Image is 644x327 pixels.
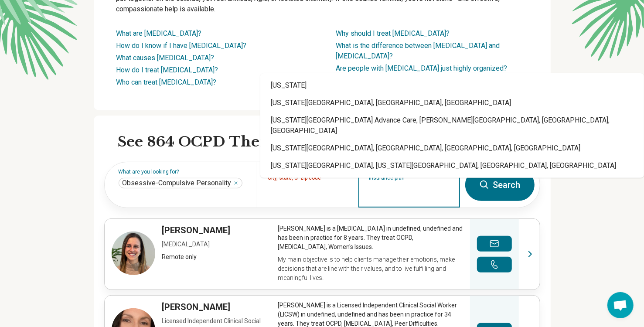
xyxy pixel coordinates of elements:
[336,64,508,72] a: Are people with [MEDICAL_DATA] just highly organized?
[336,29,450,37] a: Why should I treat [MEDICAL_DATA]?
[477,236,512,252] button: Send a message
[465,169,535,201] button: Search
[260,112,644,140] div: [US_STATE][GEOGRAPHIC_DATA] Advance Care, [PERSON_NAME][GEOGRAPHIC_DATA], [GEOGRAPHIC_DATA], [GEO...
[607,292,634,318] div: Open chat
[233,181,239,186] button: Obsessive-Compulsive Personality
[116,66,218,74] a: How do I treat [MEDICAL_DATA]?
[336,41,500,60] a: What is the difference between [MEDICAL_DATA] and [MEDICAL_DATA]?
[260,73,644,178] div: Suggestions
[119,178,242,188] div: Obsessive-Compulsive Personality
[477,257,512,272] button: Make a phone call
[260,94,644,112] div: [US_STATE][GEOGRAPHIC_DATA], [GEOGRAPHIC_DATA], [GEOGRAPHIC_DATA]
[260,77,644,94] div: [US_STATE]
[116,78,217,86] a: Who can treat [MEDICAL_DATA]?
[260,157,644,174] div: [US_STATE][GEOGRAPHIC_DATA], [US_STATE][GEOGRAPHIC_DATA], [GEOGRAPHIC_DATA], [GEOGRAPHIC_DATA]
[123,179,232,187] span: Obsessive-Compulsive Personality
[118,133,540,151] h2: See 864 OCPD Therapists Near You
[260,140,644,157] div: [US_STATE][GEOGRAPHIC_DATA], [GEOGRAPHIC_DATA], [GEOGRAPHIC_DATA], [GEOGRAPHIC_DATA]
[119,169,246,174] label: What are you looking for?
[116,41,247,50] a: How do I know if I have [MEDICAL_DATA]?
[116,54,215,62] a: What causes [MEDICAL_DATA]?
[116,29,202,37] a: What are [MEDICAL_DATA]?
